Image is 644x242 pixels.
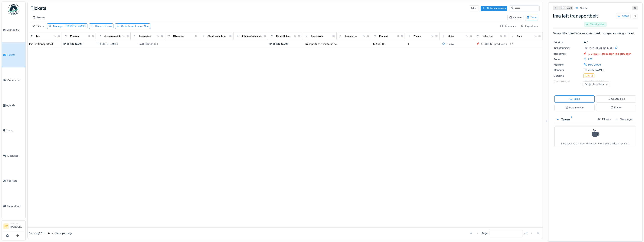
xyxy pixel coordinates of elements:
[47,231,72,235] div: items per page
[607,97,625,101] div: Gesprekken
[10,222,24,225] div: Manager
[95,24,112,28] div: Status
[589,46,613,50] div: 2025/08/336/05639
[519,23,540,29] div: Exporteren
[517,34,522,38] div: Zone
[269,42,301,46] div: [PERSON_NAME]
[276,34,290,38] div: Gemaakt door
[36,34,40,38] div: Titel
[2,168,25,194] a: Voorraad
[2,17,25,42] a: Dashboard
[6,129,24,132] span: Zones
[121,24,149,28] div: Onderhoud tonen
[173,34,184,38] div: Uitvoerder
[7,154,24,158] span: Machines
[373,42,385,46] div: IMA C-900
[6,103,24,107] span: Agenda
[70,34,79,38] div: Manager
[524,231,528,235] strong: of 1
[584,22,607,27] div: Ticket sluiten
[580,6,587,10] div: Nieuw
[408,42,409,46] div: 1
[554,74,582,78] div: Deadline
[565,6,572,10] div: Ticket
[345,34,357,38] div: Gesloten op
[556,117,595,122] div: Taken
[554,63,582,67] div: Machine
[2,143,25,168] a: Machines
[63,25,86,28] span: : [PERSON_NAME]
[554,68,582,72] div: Manager
[527,16,536,19] div: Tabel
[379,34,388,38] div: Machine
[554,52,582,56] div: Tickettype
[569,97,580,101] div: Taken
[7,204,24,208] span: Rapportage
[142,25,149,28] span: : Nee
[565,106,584,109] div: Documenten
[482,231,487,235] div: Page
[53,24,86,28] div: Manager
[7,179,24,183] span: Voorraad
[481,6,507,11] div: Ticket aanmaken
[3,223,9,229] li: SV
[482,34,493,38] div: Tickettype
[510,42,514,46] div: L78
[139,34,151,38] div: Gemaakt op
[588,52,631,56] div: 1. URGENT production line disruption
[305,42,360,46] div: Transportbelt need to be set at zero position, ...
[553,31,638,35] p: Transportbelt need to be set at zero position, capsules wrongly placed
[2,118,25,143] a: Zones
[596,117,613,122] div: Filteren
[481,42,524,46] div: 1. URGENT production line disruption
[554,46,582,50] div: Ticketnummer
[2,93,25,118] a: Agenda
[585,74,593,78] div: [DATE]
[3,222,24,231] a: SV Manager[PERSON_NAME]
[616,13,631,19] div: Acties
[414,34,422,38] div: Prioriteit
[447,42,454,46] div: Nieuw
[614,117,635,122] div: Toevoegen
[469,5,479,11] div: Taken
[31,23,45,29] div: Filters
[8,4,19,15] img: Badge_color-CXgf-gQk.svg
[610,106,622,109] div: Kosten
[7,53,24,57] span: Tickets
[2,194,25,219] a: Rapportage
[588,63,601,67] div: IMA C-900
[63,42,95,46] div: [PERSON_NAME]
[242,34,269,38] div: Taken afsluit opmerkingen
[554,40,582,44] div: Prioriteit
[554,57,582,61] div: Zone
[10,222,24,230] li: [PERSON_NAME]
[583,82,609,87] div: Bekijk alle details
[138,42,158,46] div: [DATE] @ 21:23:43
[311,34,323,38] div: Beschrijving
[31,3,46,13] div: Tickets
[7,28,24,31] span: Dashboard
[2,42,25,68] a: Tickets
[498,23,518,29] div: Kolommen
[509,16,522,19] div: Kanban
[2,67,25,93] a: Onderhoud
[553,13,638,19] div: Ima left transportbelt
[98,42,129,46] div: [PERSON_NAME]
[571,117,572,122] sup: 0
[554,68,637,72] div: [PERSON_NAME]
[29,231,45,235] div: Showing 1 - 1 of 1
[31,15,47,20] div: Presets
[584,40,588,44] div: 1
[104,34,123,38] div: Aangevraagd door
[102,25,112,28] span: : Nieuw
[588,57,592,61] div: L78
[557,128,634,146] div: Nog geen taken voor dit ticket. Een kopje koffie misschien?
[29,42,53,46] div: Ima left transportbelt
[448,34,454,38] div: Status
[7,78,24,82] span: Onderhoud
[208,34,226,38] div: Afsluit opmerking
